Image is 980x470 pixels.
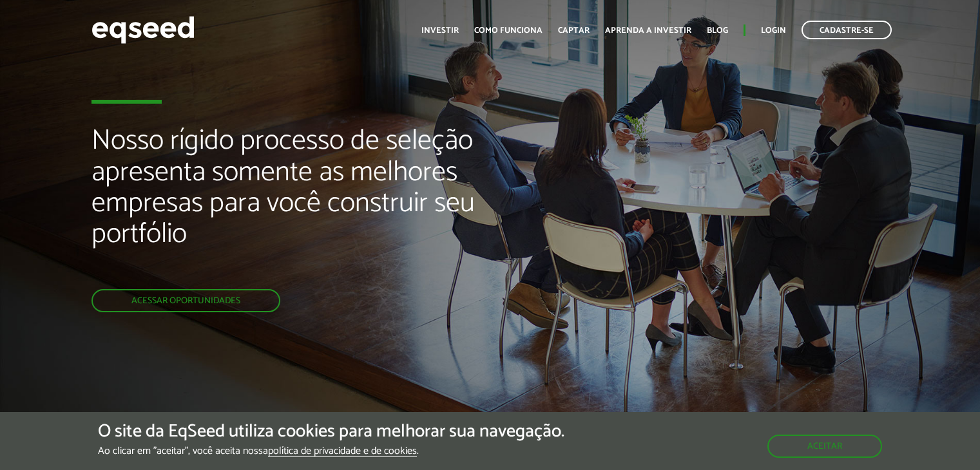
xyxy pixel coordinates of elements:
[98,445,564,457] p: Ao clicar em "aceitar", você aceita nossa .
[605,26,691,35] a: Aprenda a investir
[421,26,459,35] a: Investir
[761,26,786,35] a: Login
[707,26,728,35] a: Blog
[91,13,195,47] img: EqSeed
[91,289,280,312] a: Acessar oportunidades
[558,26,590,35] a: Captar
[91,126,562,289] h2: Nosso rígido processo de seleção apresenta somente as melhores empresas para você construir seu p...
[767,435,882,458] button: Aceitar
[268,446,417,457] a: política de privacidade e de cookies
[98,422,564,442] h5: O site da EqSeed utiliza cookies para melhorar sua navegação.
[474,26,543,35] a: Como funciona
[802,21,892,39] a: Cadastre-se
